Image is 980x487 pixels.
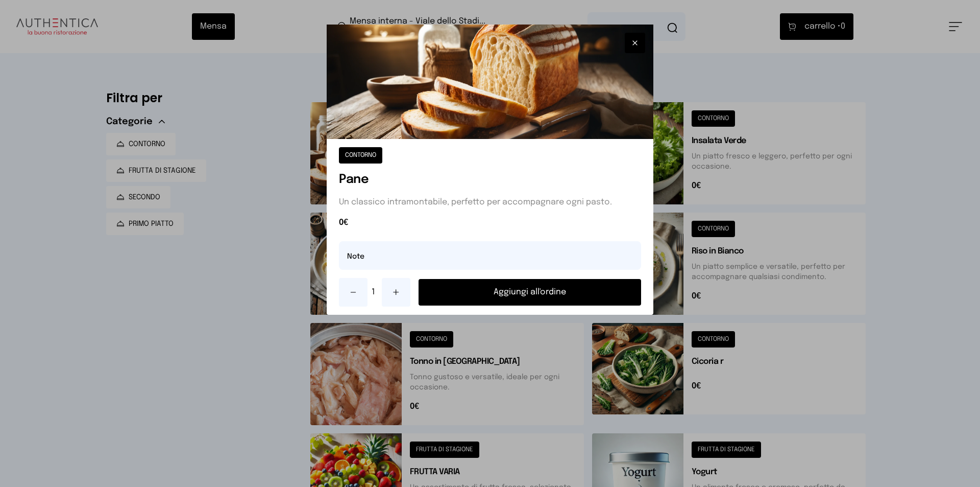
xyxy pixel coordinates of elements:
[339,147,382,164] button: CONTORNO
[327,25,653,139] img: Pane
[339,172,641,188] h1: Pane
[339,196,641,208] p: Un classico intramontabile, perfetto per accompagnare ogni pasto.
[339,217,641,229] span: 0€
[372,286,378,298] span: 1
[419,279,641,306] button: Aggiungi all'ordine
